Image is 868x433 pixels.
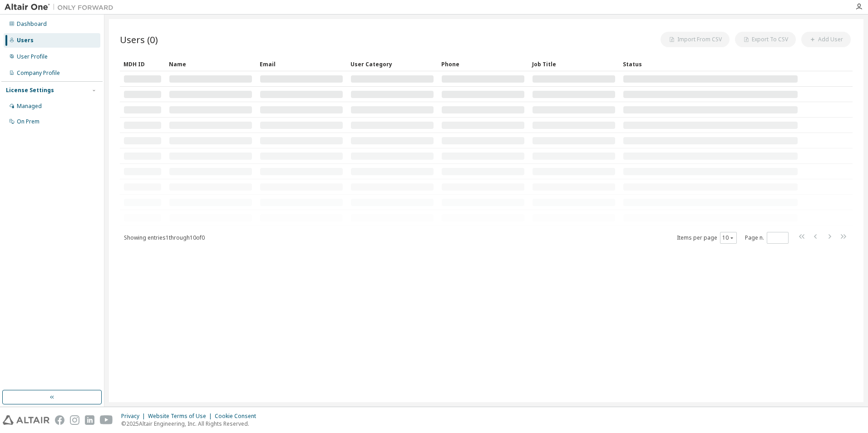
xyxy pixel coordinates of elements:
div: Managed [17,103,42,110]
button: Import From CSV [661,32,730,47]
span: Showing entries 1 through 10 of 0 [124,234,205,241]
div: Company Profile [17,69,60,77]
div: User Profile [17,53,48,60]
button: Export To CSV [735,32,796,47]
div: MDH ID [123,57,162,71]
button: 10 [722,234,735,241]
div: User Category [350,57,434,71]
img: instagram.svg [70,415,79,425]
div: Status [623,57,798,71]
div: Cookie Consent [215,413,261,420]
img: Altair One [5,3,118,12]
div: License Settings [6,87,54,94]
div: Job Title [532,57,616,71]
button: Add User [801,32,851,47]
span: Users (0) [120,33,158,46]
div: Privacy [121,413,148,420]
div: Phone [441,57,525,71]
img: facebook.svg [55,415,64,425]
span: Page n. [745,232,789,244]
div: On Prem [17,118,39,125]
span: Items per page [677,232,737,244]
div: Dashboard [17,20,47,28]
img: linkedin.svg [85,415,94,425]
img: altair_logo.svg [3,415,49,425]
div: Website Terms of Use [148,413,215,420]
div: Name [169,57,252,71]
div: Users [17,37,34,44]
img: youtube.svg [100,415,113,425]
p: © 2025 Altair Engineering, Inc. All Rights Reserved. [121,420,261,428]
div: Email [260,57,343,71]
